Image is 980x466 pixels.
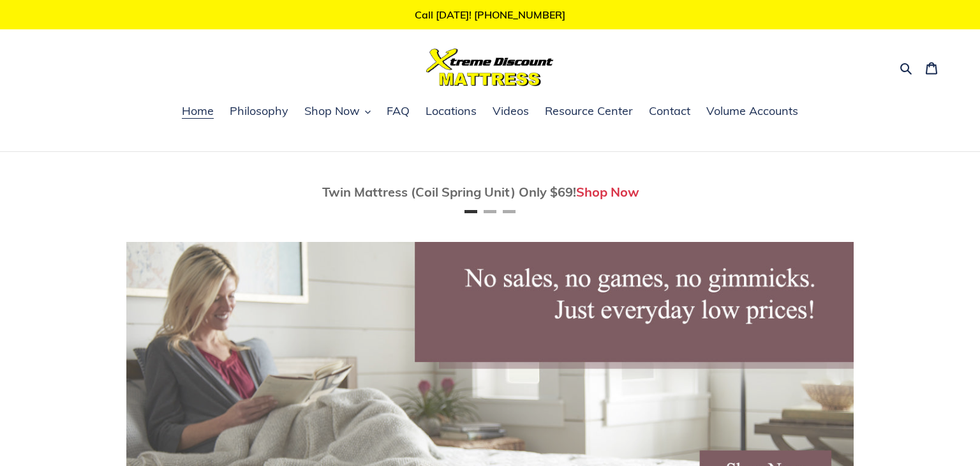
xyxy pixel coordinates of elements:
a: Locations [419,102,483,121]
img: Xtreme Discount Mattress [426,49,554,86]
a: Philosophy [223,102,295,121]
a: Contact [642,102,697,121]
span: FAQ [387,103,410,119]
a: Home [175,102,220,121]
button: Page 1 [464,210,477,213]
a: Shop Now [576,184,639,200]
a: Videos [486,102,535,121]
span: Contact [649,103,690,119]
span: Home [182,103,214,119]
a: FAQ [380,102,416,121]
span: Resource Center [545,103,633,119]
span: Locations [426,103,477,119]
span: Videos [493,103,529,119]
span: Shop Now [304,103,360,119]
span: Philosophy [230,103,288,119]
button: Page 3 [503,210,516,213]
a: Volume Accounts [700,102,805,121]
span: Volume Accounts [706,103,798,119]
button: Page 2 [484,210,496,213]
span: Twin Mattress (Coil Spring Unit) Only $69! [322,184,576,200]
a: Resource Center [538,102,639,121]
button: Shop Now [298,102,377,121]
